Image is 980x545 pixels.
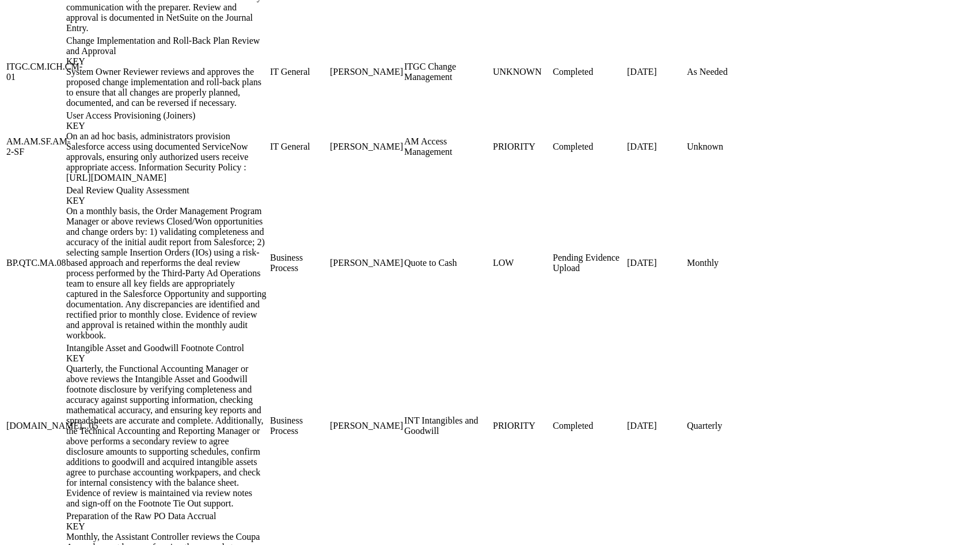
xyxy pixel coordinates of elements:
[627,258,685,268] div: [DATE]
[404,258,491,268] div: Quote to Cash
[66,343,268,364] div: Intangible Asset and Goodwill Footnote Control
[553,253,625,273] div: Pending Evidence Upload
[269,35,328,109] td: IT General
[6,258,64,268] div: BP.QTC.MA.08
[627,142,685,152] div: [DATE]
[330,67,402,77] div: [PERSON_NAME]
[404,416,491,436] div: INT Intangibles and Goodwill
[269,342,328,509] td: Business Process
[404,62,491,82] div: ITGC Change Management
[686,35,759,109] td: As Needed
[66,67,268,108] div: System Owner Reviewer reviews and approves the proposed change implementation and roll-back plans...
[627,67,685,77] div: [DATE]
[493,67,550,77] div: UNKNOWN
[493,421,550,431] div: PRIORITY
[6,62,64,82] div: ITGC.CM.ICH.CM-01
[269,110,328,184] td: IT General
[66,364,268,509] div: Quarterly, the Functional Accounting Manager or above reviews the Intangible Asset and Goodwill f...
[66,131,268,183] div: On an ad hoc basis, administrators provision Salesforce access using documented ServiceNow approv...
[66,196,268,206] div: KEY
[553,142,625,152] div: Completed
[66,110,268,131] div: User Access Provisioning (Joiners)
[493,142,550,152] div: PRIORITY
[66,121,268,131] div: KEY
[269,185,328,341] td: Business Process
[686,110,759,184] td: Unknown
[627,421,685,431] div: [DATE]
[686,185,759,341] td: Monthly
[66,521,268,532] div: KEY
[6,421,64,431] div: [DOMAIN_NAME]...05
[553,67,625,77] div: Completed
[404,136,491,157] div: AM Access Management
[330,142,402,152] div: [PERSON_NAME]
[66,185,268,206] div: Deal Review Quality Assessment
[330,421,402,431] div: [PERSON_NAME]
[66,511,268,532] div: Preparation of the Raw PO Data Accrual
[553,421,625,431] div: Completed
[66,206,268,341] div: On a monthly basis, the Order Management Program Manager or above reviews Closed/Won opportunitie...
[330,258,402,268] div: [PERSON_NAME]
[66,56,268,67] div: KEY
[6,136,64,157] div: AM.AM.SF.AM-2-SF
[66,353,268,364] div: KEY
[686,342,759,509] td: Quarterly
[493,258,550,268] div: LOW
[66,36,268,67] div: Change Implementation and Roll-Back Plan Review and Approval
